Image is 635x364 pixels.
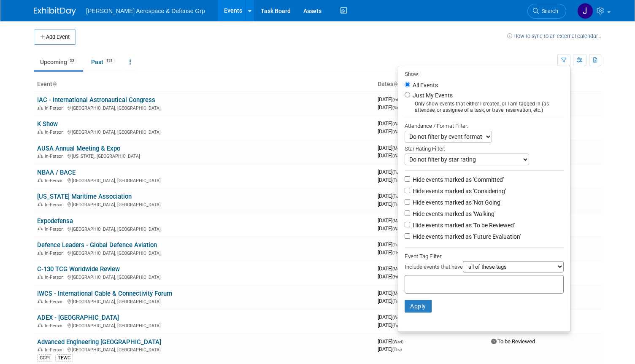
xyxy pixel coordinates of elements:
span: (Mon) [392,291,403,296]
div: [GEOGRAPHIC_DATA], [GEOGRAPHIC_DATA] [37,225,371,232]
label: Just My Events [411,91,453,100]
span: [DATE] [378,128,403,135]
span: (Wed) [392,226,403,231]
a: ADEX - [GEOGRAPHIC_DATA] [37,314,119,321]
label: Hide events marked as 'To be Reviewed' [411,221,515,229]
span: (Thu) [392,299,402,304]
span: In-Person [45,202,66,208]
a: NBAA / BACE [37,169,76,176]
a: Past121 [85,54,122,70]
span: [DATE] [378,177,402,183]
label: Hide events marked as 'Not Going' [411,198,501,207]
a: Upcoming52 [34,54,83,70]
button: Add Event [34,30,76,45]
div: CCPI [37,354,52,362]
a: K Show [37,120,58,128]
img: In-Person Event [38,299,43,303]
span: [DATE] [378,145,406,151]
img: In-Person Event [38,251,43,255]
span: (Thu) [392,178,402,183]
label: Hide events marked as 'Future Evaluation' [411,232,521,241]
a: Defence Leaders - Global Defence Aviation [37,241,157,249]
div: [GEOGRAPHIC_DATA], [GEOGRAPHIC_DATA] [37,104,371,111]
span: (Fri) [392,97,399,102]
span: (Fri) [392,323,399,328]
span: In-Person [45,129,66,135]
th: Dates [374,77,488,92]
span: (Thu) [392,347,402,352]
button: Apply [405,300,432,313]
span: In-Person [45,105,66,111]
th: Event [34,77,374,92]
a: How to sync to an external calendar... [507,33,601,39]
label: Hide events marked as 'Considering' [411,187,506,195]
span: [DATE] [378,338,406,345]
img: ExhibitDay [34,7,76,16]
a: [US_STATE] Maritime Association [37,193,132,200]
span: In-Person [45,226,66,232]
div: [GEOGRAPHIC_DATA], [GEOGRAPHIC_DATA] [37,298,371,305]
span: (Wed) [392,154,403,158]
span: 52 [68,58,77,64]
div: [GEOGRAPHIC_DATA], [GEOGRAPHIC_DATA] [37,177,371,183]
img: Jennifer Reeves [577,3,593,19]
span: [DATE] [378,290,406,296]
span: In-Person [45,251,66,256]
span: [DATE] [378,217,406,224]
div: Attendance / Format Filter: [405,121,564,131]
a: IAC - International Astronautical Congress [37,96,155,104]
span: [DATE] [378,120,406,127]
a: Advanced Engineering [GEOGRAPHIC_DATA] [37,338,161,346]
span: [DATE] [378,346,402,352]
a: Search [527,4,566,19]
span: In-Person [45,347,66,353]
img: In-Person Event [38,154,43,158]
a: Sort by Event Name [52,81,57,87]
div: [GEOGRAPHIC_DATA], [GEOGRAPHIC_DATA] [37,201,371,208]
span: [DATE] [378,314,406,320]
span: (Tue) [392,194,402,199]
span: (Mon) [392,267,403,271]
span: [DATE] [378,96,402,102]
span: [DATE] [378,322,399,328]
span: [DATE] [378,249,402,256]
a: IWCS - International Cable & Connectivity Forum [37,290,172,297]
div: [GEOGRAPHIC_DATA], [GEOGRAPHIC_DATA] [37,273,371,280]
span: (Wed) [392,129,403,134]
img: In-Person Event [38,178,43,182]
div: [GEOGRAPHIC_DATA], [GEOGRAPHIC_DATA] [37,322,371,329]
span: (Sat) [392,105,401,110]
span: [DATE] [378,201,402,207]
span: In-Person [45,275,66,280]
span: (Wed) [392,315,403,320]
div: [GEOGRAPHIC_DATA], [GEOGRAPHIC_DATA] [37,346,371,353]
img: In-Person Event [38,275,43,279]
div: Include events that have [405,261,564,275]
span: - [405,338,406,345]
a: Expodefensa [37,217,73,225]
span: In-Person [45,154,66,159]
span: (Tue) [392,243,402,247]
label: All Events [411,82,438,88]
span: [DATE] [378,241,404,248]
span: [DATE] [378,193,404,199]
div: TEWC [55,354,73,362]
img: In-Person Event [38,129,43,134]
span: (Thu) [392,202,402,207]
div: Star Rating Filter: [405,143,564,154]
span: [DATE] [378,298,402,304]
span: [DATE] [378,169,404,175]
span: (Tue) [392,170,402,175]
label: Hide events marked as 'Committed' [411,175,504,184]
span: In-Person [45,178,66,183]
span: To be Reviewed [491,338,535,345]
span: (Thu) [392,251,402,255]
span: Search [539,8,558,14]
img: In-Person Event [38,202,43,206]
span: [DATE] [378,273,399,280]
span: In-Person [45,323,66,329]
div: [GEOGRAPHIC_DATA], [GEOGRAPHIC_DATA] [37,249,371,256]
span: [DATE] [378,265,406,272]
a: Sort by Start Date [393,81,397,87]
span: (Mon) [392,146,403,151]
